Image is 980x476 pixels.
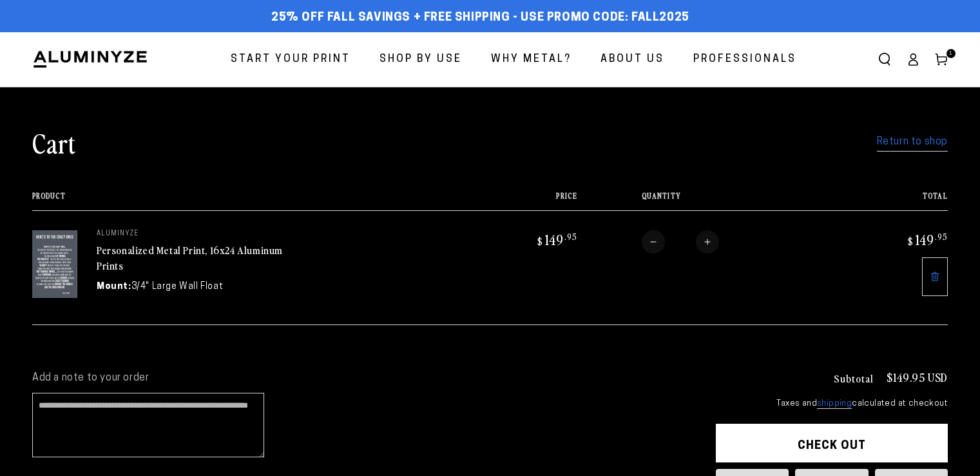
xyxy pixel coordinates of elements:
[535,230,577,248] bdi: 149
[380,50,462,69] span: Shop By Use
[684,43,806,77] a: Professionals
[906,230,948,248] bdi: 149
[564,231,577,242] sup: .95
[537,235,543,248] span: $
[221,43,360,77] a: Start Your Print
[834,373,874,383] h3: Subtotal
[870,45,899,74] summary: Search our site
[32,126,76,159] h1: Cart
[949,49,953,58] span: 1
[716,397,948,410] small: Taxes and calculated at checkout
[370,43,472,77] a: Shop By Use
[693,50,796,69] span: Professionals
[577,192,836,210] th: Quantity
[716,424,948,462] button: Check out
[32,50,148,69] img: Aluminyze
[887,372,948,383] p: $149.95 USD
[32,372,690,385] label: Add a note to your order
[97,280,131,293] dt: Mount:
[131,280,224,293] dd: 3/4" Large Wall Float
[665,230,696,253] input: Quantity for Personalized Metal Print, 16x24 Aluminum Prints
[922,257,948,296] a: Remove 16"x24" Rectangle White Glossy Aluminyzed Photo
[836,192,948,210] th: Total
[591,43,674,77] a: About Us
[908,235,914,248] span: $
[231,50,351,69] span: Start Your Print
[935,231,948,242] sup: .95
[491,50,572,69] span: Why Metal?
[465,192,577,210] th: Price
[32,230,77,298] img: 16"x24" Rectangle White Glossy Aluminyzed Photo
[97,230,290,238] p: aluminyze
[481,43,581,77] a: Why Metal?
[271,11,689,25] span: 25% off FALL Savings + Free Shipping - Use Promo Code: FALL2025
[817,399,852,409] a: shipping
[32,192,465,210] th: Product
[600,50,664,69] span: About Us
[97,243,283,273] a: Personalized Metal Print, 16x24 Aluminum Prints
[877,133,948,152] a: Return to shop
